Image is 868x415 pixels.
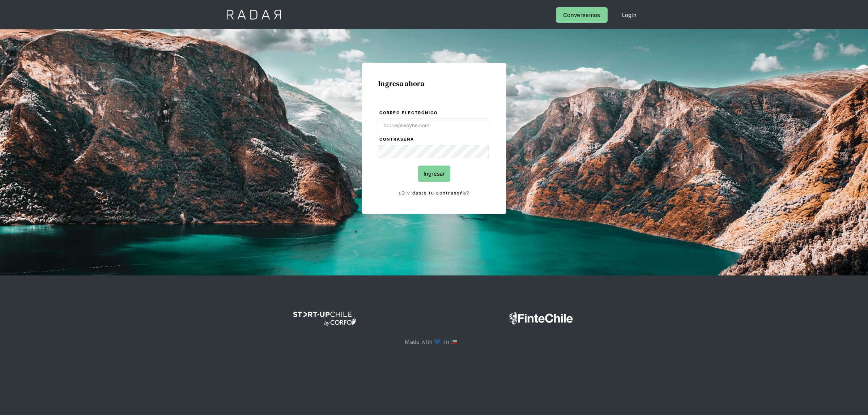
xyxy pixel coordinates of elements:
p: Made with 💙 in 🇨🇱 [405,337,463,347]
input: Ingresar [418,166,450,182]
label: Contraseña [379,136,489,143]
a: Conversemos [556,7,607,23]
input: bruce@wayne.com [379,119,489,132]
h1: Ingresa ahora [378,80,490,87]
a: Login [615,7,644,23]
a: ¿Olvidaste tu contraseña? [379,189,489,197]
label: Correo electrónico [379,110,489,117]
form: Login Form [378,109,490,197]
